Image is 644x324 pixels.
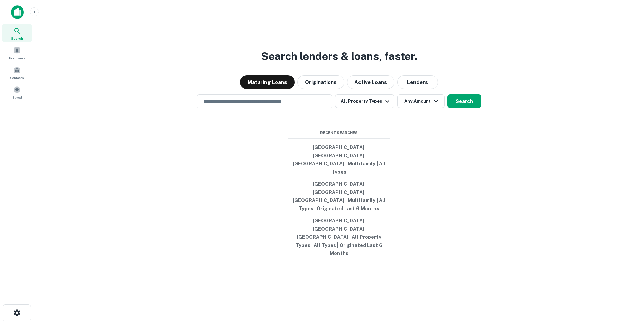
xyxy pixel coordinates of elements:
span: Search [11,36,23,41]
button: Originations [297,75,344,89]
button: Any Amount [397,94,445,108]
button: Maturing Loans [240,75,295,89]
span: Recent Searches [288,130,390,136]
span: Saved [12,95,22,100]
a: Contacts [2,64,32,82]
button: [GEOGRAPHIC_DATA], [GEOGRAPHIC_DATA], [GEOGRAPHIC_DATA] | All Property Types | All Types | Origin... [288,215,390,259]
iframe: Chat Widget [610,270,644,302]
img: capitalize-icon.png [11,5,24,19]
h3: Search lenders & loans, faster. [261,48,417,65]
button: All Property Types [335,94,394,108]
button: Active Loans [347,75,394,89]
button: Lenders [397,75,438,89]
span: Borrowers [9,55,25,61]
button: [GEOGRAPHIC_DATA], [GEOGRAPHIC_DATA], [GEOGRAPHIC_DATA] | Multifamily | All Types | Originated La... [288,178,390,215]
button: Search [447,94,481,108]
a: Search [2,24,32,42]
a: Borrowers [2,44,32,62]
a: Saved [2,83,32,102]
span: Contacts [10,75,24,80]
button: [GEOGRAPHIC_DATA], [GEOGRAPHIC_DATA], [GEOGRAPHIC_DATA] | Multifamily | All Types [288,141,390,178]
